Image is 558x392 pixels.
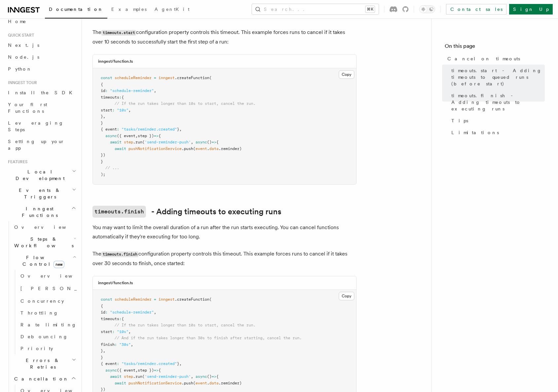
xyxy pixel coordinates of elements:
span: await [115,381,126,385]
span: id [101,310,105,315]
code: timeouts.finish [92,206,146,218]
span: Debouncing [20,334,68,339]
span: Cancel on timeouts [447,55,520,62]
span: Examples [111,7,147,12]
button: Search...⌘K [252,4,379,15]
span: start [101,329,112,334]
a: Tips [449,115,545,127]
span: scheduleReminder [115,297,152,302]
button: Local Development [5,166,78,184]
a: [PERSON_NAME] [18,282,78,295]
span: // ... [105,166,119,170]
span: => [154,368,158,373]
span: Overview [20,273,88,279]
a: Rate limiting [18,319,78,331]
span: await [110,374,122,379]
span: ({ event [117,368,135,373]
span: } [101,121,103,125]
button: Steps & Workflows [12,233,78,252]
a: timeouts.finish- Adding timeouts to executing runs [92,206,281,218]
span: Cancellation [12,376,69,382]
span: , [131,342,133,347]
span: , [154,88,156,93]
span: Documentation [49,7,103,12]
span: Node.js [8,54,39,60]
span: } [177,127,179,132]
span: step }) [138,134,154,138]
a: Examples [107,2,151,18]
span: Concurrency [20,298,64,304]
span: async [195,374,207,379]
span: step }) [138,368,154,373]
span: Priority [20,346,53,351]
span: { [216,140,219,144]
a: Cancel on timeouts [445,53,545,65]
span: ( [193,381,195,385]
span: , [191,374,193,379]
span: . [207,381,209,385]
button: Flow Controlnew [12,252,78,270]
span: { [101,304,103,308]
span: data [209,381,219,385]
button: Inngest Functions [5,203,78,221]
span: . [207,146,209,151]
span: async [105,368,117,373]
span: const [101,75,112,80]
span: Inngest Functions [5,205,71,219]
a: Sign Up [509,4,553,15]
button: Toggle dark mode [419,5,435,13]
span: : [115,342,117,347]
a: timeouts.finish - Adding timeouts to executing runs [449,90,545,115]
span: Tips [451,117,468,124]
p: The configuration property controls this timeout. This example forces runs to cancel if it takes ... [92,28,357,46]
span: Install the SDK [8,90,76,95]
a: timeouts.start - Adding timeouts to queued runs (before start) [449,65,545,90]
a: Overview [18,270,78,282]
span: { event [101,127,117,132]
span: "schedule-reminder" [110,88,154,93]
span: start [101,108,112,112]
span: new [53,261,64,268]
span: { [158,134,161,138]
span: { event [101,361,117,366]
span: } [101,348,103,353]
p: You may want to limit the overall duration of a run after the run starts executing. You can cance... [92,223,357,241]
span: Leveraging Steps [8,120,64,132]
a: Overview [12,221,78,233]
p: The configuration property controls this timeout. This example forces runs to cancel if it takes ... [92,249,357,268]
span: timeouts.start - Adding timeouts to queued runs (before start) [451,67,545,87]
span: : [112,108,115,112]
span: "10s" [117,108,128,112]
span: Python [8,66,32,72]
span: const [101,297,112,302]
a: Setting up your app [5,136,78,154]
a: Node.js [5,51,78,63]
span: Home [8,18,26,25]
span: pushNotificationService [128,381,182,385]
span: Overview [14,225,82,230]
span: Local Development [5,168,72,182]
span: AgentKit [155,7,190,12]
span: async [105,134,117,138]
span: } [101,159,103,164]
span: } [101,355,103,360]
span: }) [101,387,105,392]
span: , [154,310,156,315]
span: pushNotificationService [128,146,182,151]
span: , [128,108,131,112]
span: { [216,374,219,379]
span: , [179,361,182,366]
span: .createFunction [175,297,209,302]
span: = [154,297,156,302]
span: data [209,146,219,151]
span: // If the run takes longer than 10s to start, cancel the run. [115,323,256,327]
h3: inngest/function.ts [98,59,133,64]
span: .push [182,381,193,385]
a: Install the SDK [5,87,78,99]
span: Your first Functions [8,102,47,114]
span: , [135,368,138,373]
span: .run [133,374,142,379]
span: event [195,146,207,151]
span: Events & Triggers [5,187,72,200]
button: Copy [339,292,354,300]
